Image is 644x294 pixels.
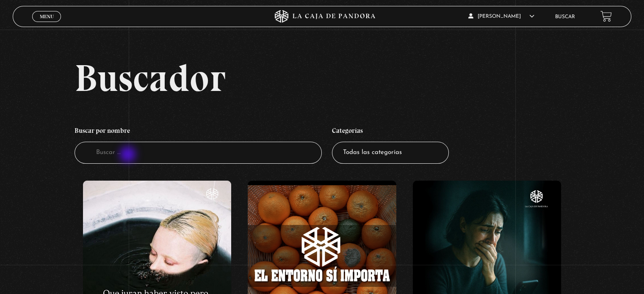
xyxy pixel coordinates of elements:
[75,59,631,97] h2: Buscador
[555,14,575,19] a: Buscar
[468,14,534,19] span: [PERSON_NAME]
[40,14,54,19] span: Menu
[75,122,322,142] h4: Buscar por nombre
[332,122,449,142] h4: Categorías
[600,11,612,22] a: View your shopping cart
[37,21,57,27] span: Cerrar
